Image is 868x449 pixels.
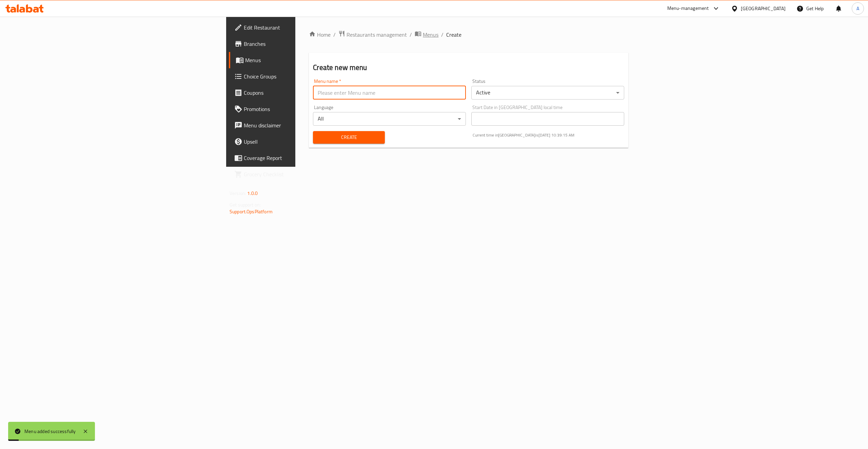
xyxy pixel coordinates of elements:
span: Menus [245,56,366,64]
span: Coverage Report [244,154,366,162]
a: Menu disclaimer [229,117,371,133]
span: Choice Groups [244,72,366,80]
a: Edit Restaurant [229,19,371,36]
div: All [313,112,466,126]
span: Create [446,31,461,39]
button: Create [313,131,384,144]
span: Create [318,133,379,142]
span: Grocery Checklist [244,170,366,178]
div: Menu-management [667,4,709,13]
a: Upsell [229,133,371,150]
p: Current time in [GEOGRAPHIC_DATA] is [DATE] 10:39:15 AM [473,132,624,138]
a: Restaurants management [338,30,407,39]
span: Upsell [244,138,366,146]
span: Version: [230,189,246,198]
a: Menus [415,30,438,39]
span: Restaurants management [347,31,407,39]
li: / [441,31,443,39]
a: Menus [229,52,371,68]
span: Coupons [244,89,366,97]
span: Get support on: [230,200,261,209]
a: Coupons [229,85,371,101]
span: Menu disclaimer [244,121,366,129]
span: A [856,5,859,12]
span: Edit Restaurant [244,23,366,32]
input: Please enter Menu name [313,86,466,100]
span: 1.0.0 [247,189,258,198]
a: Coverage Report [229,150,371,166]
span: Promotions [244,105,366,113]
span: Branches [244,40,366,48]
div: Active [471,86,624,100]
h2: Create new menu [313,62,624,73]
a: Branches [229,36,371,52]
div: [GEOGRAPHIC_DATA] [741,5,786,12]
a: Promotions [229,101,371,117]
div: Menu added successfully [24,428,76,435]
a: Grocery Checklist [229,166,371,182]
li: / [410,31,412,39]
a: Choice Groups [229,68,371,85]
nav: breadcrumb [309,30,628,39]
span: Menus [423,31,438,39]
a: Support.OpsPlatform [230,207,273,216]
